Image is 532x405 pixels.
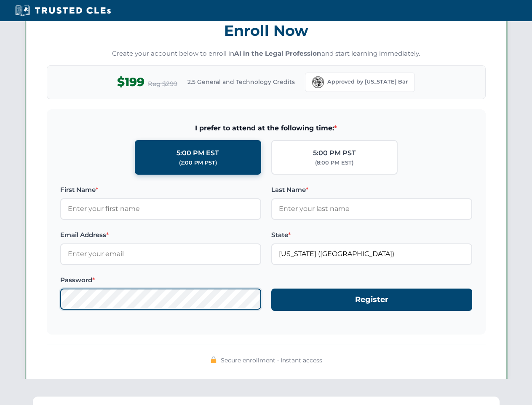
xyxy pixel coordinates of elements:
[60,198,261,219] input: Enter your first name
[60,275,261,285] label: Password
[47,17,486,44] h3: Enroll Now
[47,49,486,59] p: Create your account below to enroll in and start learning immediately.
[221,356,322,365] span: Secure enrollment • Instant access
[60,230,261,240] label: Email Address
[271,289,472,311] button: Register
[271,230,472,240] label: State
[60,243,261,265] input: Enter your email
[117,73,144,92] span: $199
[315,159,353,167] div: (8:00 PM EST)
[271,243,472,265] input: Florida (FL)
[271,198,472,219] input: Enter your last name
[234,49,321,57] strong: AI in the Legal Profession
[327,78,408,86] span: Approved by [US_STATE] Bar
[13,4,113,17] img: Trusted CLEs
[210,356,217,363] img: 🔒
[60,185,261,195] label: First Name
[60,123,472,134] span: I prefer to attend at the following time:
[312,76,324,88] img: Florida Bar
[271,185,472,195] label: Last Name
[176,148,219,159] div: 5:00 PM EST
[313,148,356,159] div: 5:00 PM PST
[187,77,295,86] span: 2.5 General and Technology Credits
[148,79,177,89] span: Reg $299
[179,159,217,167] div: (2:00 PM PST)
